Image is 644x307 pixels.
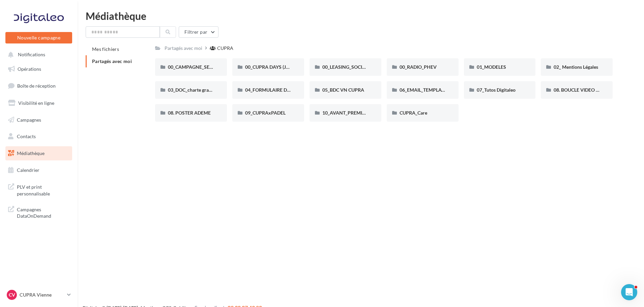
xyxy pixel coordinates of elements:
span: 00_CAMPAGNE_SEPTEMBRE [168,64,231,70]
a: Campagnes [4,113,74,127]
span: 07_Tutos Digitaleo [477,87,516,93]
span: Campagnes DataOnDemand [17,205,69,219]
span: 06_EMAIL_TEMPLATE HTML CUPRA [400,87,478,93]
span: 08. POSTER ADEME [168,110,211,116]
iframe: Intercom live chat [621,284,637,300]
span: 08. BOUCLE VIDEO ECRAN SHOWROOM [554,87,643,93]
span: 04_FORMULAIRE DES DEMANDES CRÉATIVES [245,87,345,93]
a: Visibilité en ligne [4,96,74,110]
span: CUPRA_Care [400,110,427,116]
a: PLV et print personnalisable [4,180,74,199]
a: Calendrier [4,163,74,177]
div: Médiathèque [86,11,636,21]
span: Visibilité en ligne [18,100,54,106]
button: Nouvelle campagne [5,32,72,43]
span: Contacts [17,133,36,139]
span: Mes fichiers [92,46,119,52]
span: Campagnes [17,117,41,122]
a: Médiathèque [4,146,74,160]
span: 00_RADIO_PHEV [400,64,437,70]
button: Filtrer par [179,26,218,38]
span: 09_CUPRAxPADEL [245,110,286,116]
span: Médiathèque [17,150,45,156]
a: Boîte de réception [4,79,74,93]
span: 05_BDC VN CUPRA [322,87,364,93]
a: Campagnes DataOnDemand [4,202,74,222]
span: Opérations [18,66,41,72]
span: 10_AVANT_PREMIÈRES_CUPRA (VENTES PRIVEES) [322,110,433,116]
span: 00_CUPRA DAYS (JPO) [245,64,294,70]
span: 03_DOC_charte graphique et GUIDELINES [168,87,256,93]
span: 02_ Mentions Légales [554,64,598,70]
span: 01_MODELES [477,64,506,70]
a: CV CUPRA Vienne [5,288,72,301]
span: Boîte de réception [17,83,56,89]
span: PLV et print personnalisable [17,182,69,197]
span: Partagés avec moi [92,58,132,64]
a: Contacts [4,129,74,144]
div: CUPRA [217,45,233,52]
p: CUPRA Vienne [20,291,64,298]
span: Notifications [18,52,45,58]
div: Partagés avec moi [165,45,202,52]
span: CV [9,291,15,298]
span: Calendrier [17,167,39,173]
a: Opérations [4,62,74,76]
span: 00_LEASING_SOCIAL_ÉLECTRIQUE [322,64,398,70]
